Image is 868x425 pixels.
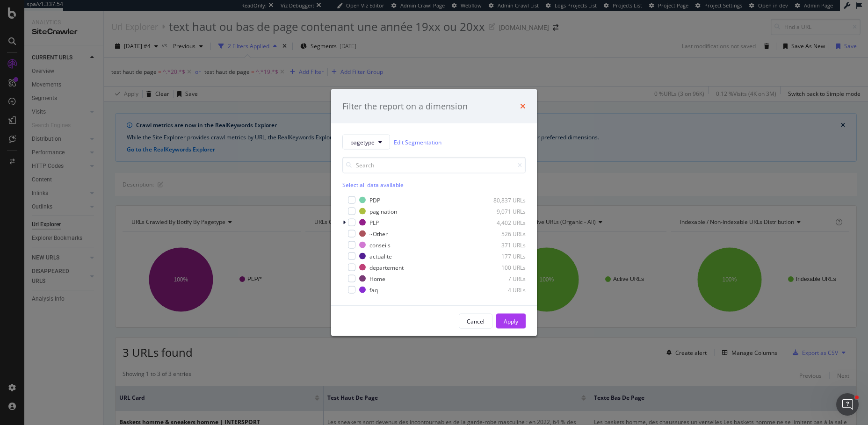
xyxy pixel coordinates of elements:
iframe: Intercom live chat [836,393,859,416]
div: 371 URLs [480,241,526,249]
div: faq [369,286,378,294]
div: Apply [504,317,518,325]
div: times [520,100,526,112]
span: pagetype [350,138,375,146]
input: Search [342,157,526,173]
div: PLP [369,218,379,226]
div: Select all data available [342,181,526,189]
div: actualite [369,252,392,260]
a: Edit Segmentation [394,137,441,147]
div: conseils [369,241,391,249]
div: modal [331,89,537,336]
div: 7 URLs [480,274,526,282]
div: ~Other [369,230,388,238]
div: 526 URLs [480,230,526,238]
div: Filter the report on a dimension [342,100,468,112]
div: 4,402 URLs [480,218,526,226]
div: Cancel [467,317,485,325]
div: 9,071 URLs [480,207,526,215]
div: 4 URLs [480,286,526,294]
div: PDP [369,196,380,204]
button: pagetype [342,135,390,150]
div: 177 URLs [480,252,526,260]
div: Home [369,274,385,282]
div: pagination [369,207,397,215]
button: Apply [496,314,526,329]
div: departement [369,263,404,271]
button: Cancel [459,314,492,329]
div: 100 URLs [480,263,526,271]
div: 80,837 URLs [480,196,526,204]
